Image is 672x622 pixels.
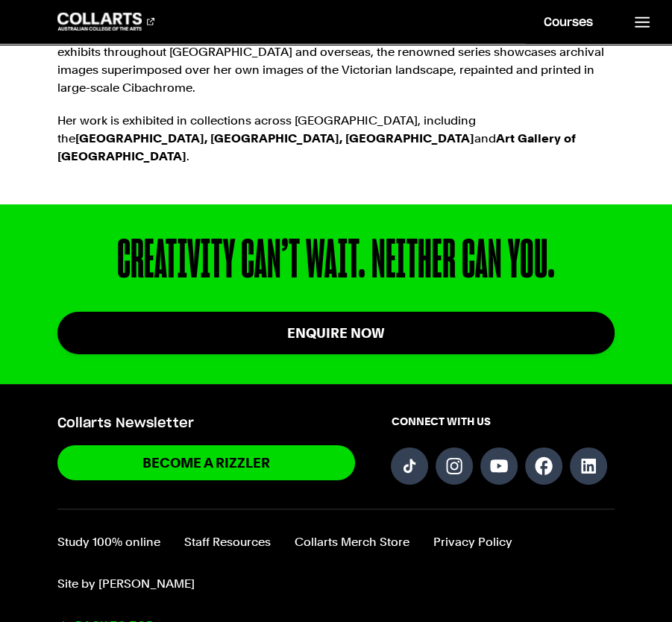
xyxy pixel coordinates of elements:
[57,575,195,593] a: Site by Calico
[295,533,409,551] a: Collarts Merch Store
[57,312,615,354] a: Enquire Now
[117,234,555,288] div: CREATIVITY CAN’T WAIT. NEITHER CAN YOU.
[480,447,518,485] a: Follow us on YouTube
[57,131,576,163] strong: Art Gallery of [GEOGRAPHIC_DATA]
[525,447,562,485] a: Follow us on Facebook
[57,414,356,433] h5: Collarts Newsletter
[57,13,154,31] div: Go to homepage
[57,445,356,480] a: BECOME A RIZZLER
[433,533,512,551] a: Privacy Policy
[57,533,160,551] a: Study 100% online
[570,447,607,485] a: Follow us on LinkedIn
[75,131,474,145] strong: [GEOGRAPHIC_DATA], [GEOGRAPHIC_DATA], [GEOGRAPHIC_DATA]
[57,112,615,166] p: Her work is exhibited in collections across [GEOGRAPHIC_DATA], including the and .
[57,7,615,97] p: Bigambul artist is best known for her photo compositions, most notably her 1991 series titled Fea...
[391,414,615,429] span: CONNECT WITH US
[436,447,473,485] a: Follow us on Instagram
[57,533,615,593] nav: Footer navigation
[391,447,428,485] a: Follow us on TikTok
[184,533,271,551] a: Staff Resources
[391,414,615,485] div: Connect with us on social media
